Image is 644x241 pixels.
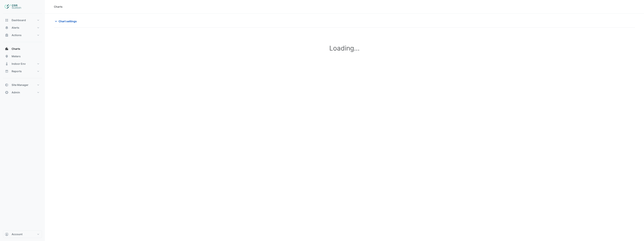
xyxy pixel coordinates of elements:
button: Chart settings [54,18,79,25]
app-icon: Indoor Env [5,62,9,66]
span: Meters [12,54,21,58]
span: Indoor Env [12,62,26,66]
button: Indoor Env [3,60,42,68]
span: Admin [12,91,20,94]
div: Charts [54,5,63,9]
app-icon: Site Manager [5,83,9,87]
h1: Loading... [62,44,627,52]
button: Account [3,231,42,238]
button: Admin [3,89,42,96]
app-icon: Meters [5,54,9,58]
span: Site Manager [12,83,28,87]
span: Actions [12,33,22,37]
span: Reports [12,69,22,73]
span: Chart settings [59,19,77,23]
button: Reports [3,68,42,75]
button: Charts [3,45,42,53]
button: Dashboard [3,16,42,24]
span: Charts [12,47,20,51]
app-icon: Admin [5,91,9,94]
app-icon: Reports [5,69,9,73]
button: Meters [3,53,42,60]
app-icon: Dashboard [5,18,9,22]
app-icon: Actions [5,33,9,37]
span: Dashboard [12,18,26,22]
img: Company Logo [4,3,21,10]
span: Alerts [12,26,19,30]
button: Alerts [3,24,42,31]
button: Site Manager [3,81,42,89]
span: Account [12,232,22,236]
app-icon: Charts [5,47,9,51]
button: Actions [3,31,42,39]
app-icon: Alerts [5,26,9,30]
